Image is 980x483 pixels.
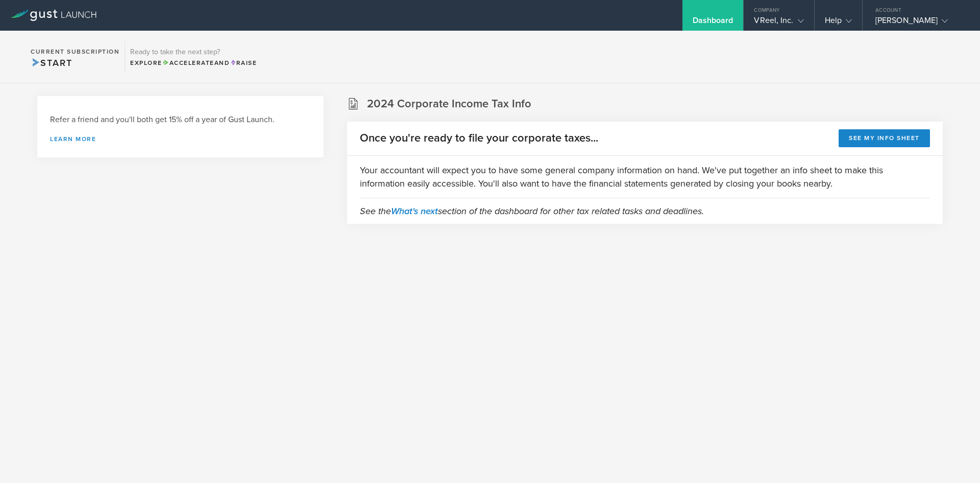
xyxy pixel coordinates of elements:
[929,434,980,483] iframe: Chat Widget
[825,15,852,31] div: Help
[875,15,962,31] div: [PERSON_NAME]
[693,15,733,31] div: Dashboard
[754,15,803,31] div: VReel, Inc.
